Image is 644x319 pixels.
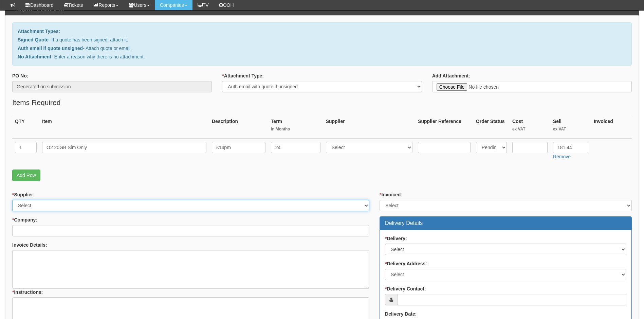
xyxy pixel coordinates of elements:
label: Supplier: [12,191,35,198]
th: Order Status [473,115,510,139]
p: - Attach quote or email. [18,45,626,52]
th: QTY [12,115,39,139]
th: Supplier Reference [415,115,473,139]
small: ex VAT [512,126,548,132]
b: No Attachment [18,54,51,59]
label: Instructions: [12,289,43,296]
p: - Enter a reason why there is no attachment. [18,53,626,60]
h3: Delivery Details [385,220,626,226]
label: Delivery: [385,235,407,242]
label: Attachment Type: [222,72,264,79]
b: Auth email if quote unsigned [18,46,83,51]
label: Delivery Date: [385,311,417,317]
b: Signed Quote [18,37,49,42]
a: Remove [553,154,571,159]
p: - If a quote has been signed, attach it. [18,36,626,43]
small: In Months [271,126,320,132]
th: Term [268,115,323,139]
th: Description [209,115,268,139]
label: Delivery Contact: [385,285,426,292]
small: ex VAT [553,126,588,132]
label: Company: [12,216,37,223]
th: Cost [510,115,550,139]
th: Supplier [323,115,416,139]
label: Invoiced: [380,191,402,198]
th: Sell [550,115,591,139]
label: Invoice Details: [12,242,47,248]
label: PO No: [12,72,28,79]
label: Delivery Address: [385,260,427,267]
b: Attachment Types: [18,29,60,34]
th: Invoiced [591,115,632,139]
label: Add Attachment: [432,72,470,79]
th: Item [39,115,209,139]
legend: Items Required [12,98,60,108]
a: Add Row [12,170,40,181]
